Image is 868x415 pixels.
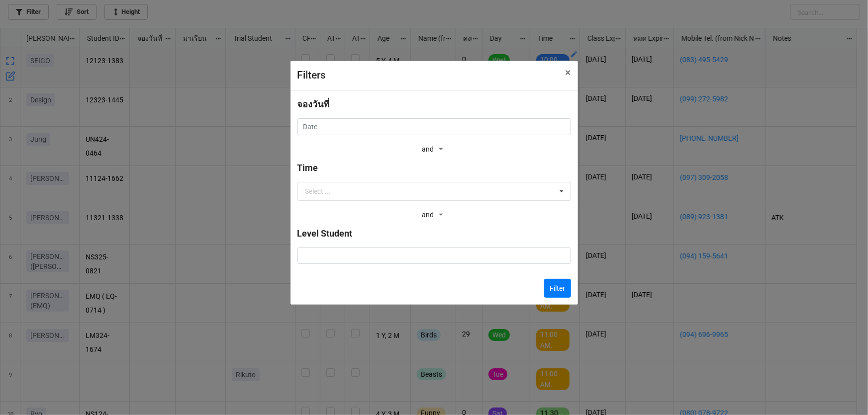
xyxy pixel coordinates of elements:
input: Date [297,118,571,135]
div: and [422,208,446,223]
span: × [566,67,571,79]
div: Filters [297,68,544,83]
label: Level Student [297,227,353,241]
div: Select ... [305,188,331,195]
label: Time [297,161,318,175]
button: Filter [544,279,571,298]
div: and [422,142,446,157]
label: จองวันที่ [297,97,330,111]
